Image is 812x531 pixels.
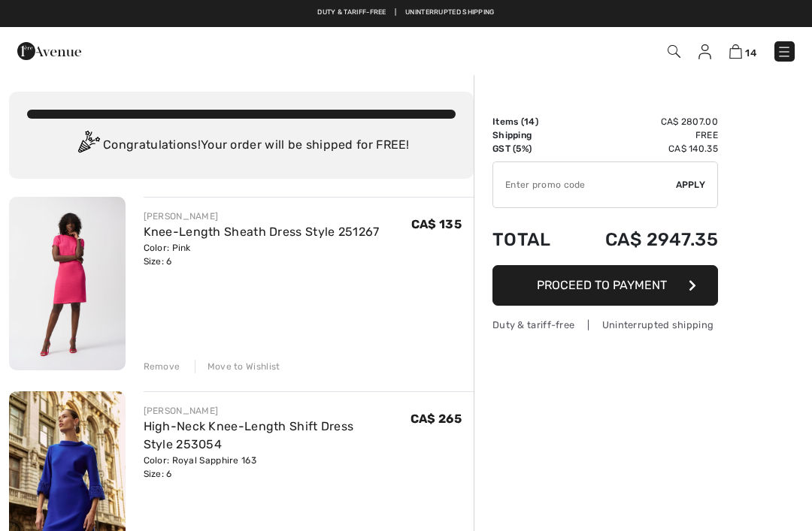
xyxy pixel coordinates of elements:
span: 14 [524,116,535,127]
button: Proceed to Payment [492,265,718,306]
img: 1ère Avenue [17,36,81,66]
td: CA$ 2947.35 [569,214,718,265]
img: Menu [777,44,792,59]
td: Shipping [492,128,569,142]
a: Knee-Length Sheath Dress Style 251267 [144,225,380,239]
div: Move to Wishlist [195,360,280,373]
div: Color: Pink Size: 6 [144,241,380,268]
span: CA$ 265 [411,412,462,426]
a: 1ère Avenue [17,43,81,57]
input: Promo code [493,162,676,207]
div: [PERSON_NAME] [144,210,380,223]
a: 14 [729,42,756,60]
img: My Info [698,44,711,59]
td: Items ( ) [492,115,569,128]
td: Free [569,128,718,142]
span: CA$ 135 [411,217,462,231]
div: Remove [144,360,180,373]
td: Total [492,214,569,265]
td: CA$ 2807.00 [569,115,718,128]
span: Apply [676,178,706,192]
div: [PERSON_NAME] [144,404,411,418]
span: Proceed to Payment [537,278,667,292]
img: Shopping Bag [729,44,742,59]
img: Knee-Length Sheath Dress Style 251267 [9,197,126,370]
img: Congratulation2.svg [73,131,103,161]
div: Duty & tariff-free | Uninterrupted shipping [492,318,718,332]
span: 14 [745,47,756,59]
img: Search [668,45,680,58]
a: High-Neck Knee-Length Shift Dress Style 253054 [144,419,354,451]
div: Color: Royal Sapphire 163 Size: 6 [144,454,411,481]
td: GST (5%) [492,142,569,155]
div: Congratulations! Your order will be shipped for FREE! [27,131,456,161]
td: CA$ 140.35 [569,142,718,155]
